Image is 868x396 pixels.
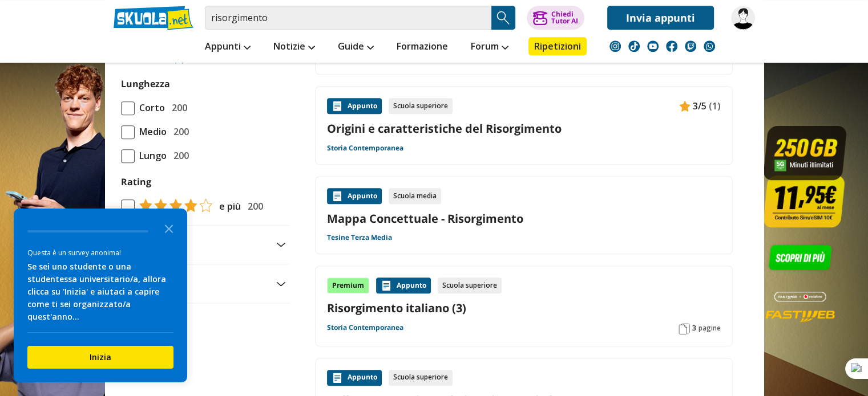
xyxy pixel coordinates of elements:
[135,100,165,115] span: Corto
[679,323,690,334] img: Pagine
[135,148,167,163] span: Lungo
[609,40,621,52] img: instagram
[699,324,721,333] span: pagine
[647,40,659,52] img: youtube
[666,40,677,52] img: facebook
[335,37,377,58] a: Guide
[327,277,369,293] div: Premium
[121,77,170,90] label: Lunghezza
[332,190,343,202] img: Appunti contenuto
[327,233,392,242] a: Tesine Terza Media
[27,247,173,258] div: Questa è un survey anonima!
[381,280,392,291] img: Appunti contenuto
[438,277,502,293] div: Scuola superiore
[121,174,285,189] label: Rating
[327,188,382,204] div: Appunto
[14,209,187,382] div: Survey
[468,37,511,58] a: Forum
[327,144,403,153] a: Storia Contemporanea
[389,370,453,386] div: Scuola superiore
[679,100,691,112] img: Appunti contenuto
[332,372,343,383] img: Appunti contenuto
[389,98,453,114] div: Scuola superiore
[685,40,696,52] img: twitch
[205,6,491,30] input: Cerca appunti, riassunti o versioni
[327,211,721,226] a: Mappa Concettuale - Risorgimento
[607,6,714,30] a: Invia appunti
[215,199,241,214] span: e più
[27,346,173,369] button: Inizia
[628,40,640,52] img: tiktok
[551,11,578,25] div: Chiedi Tutor AI
[135,198,212,212] img: tasso di risposta 4+
[169,124,189,139] span: 200
[394,37,451,58] a: Formazione
[276,281,285,286] img: Apri e chiudi sezione
[332,100,343,112] img: Appunti contenuto
[692,324,696,333] span: 3
[528,37,587,55] a: Ripetizioni
[27,260,173,323] div: Se sei uno studente o una studentessa universitario/a, allora clicca su 'Inizia' e aiutaci a capi...
[135,124,167,139] span: Medio
[704,40,715,52] img: WhatsApp
[271,37,318,58] a: Notizie
[327,370,382,386] div: Appunto
[243,199,263,214] span: 200
[389,188,441,204] div: Scuola media
[276,242,285,247] img: Apri e chiudi sezione
[327,323,403,332] a: Storia Contemporanea
[158,217,180,239] button: Close the survey
[169,148,189,163] span: 200
[376,277,431,293] div: Appunto
[731,6,755,30] img: MARTINA8080
[327,98,382,114] div: Appunto
[167,100,187,115] span: 200
[327,121,721,136] a: Origini e caratteristiche del Risorgimento
[495,9,512,26] img: Cerca appunti, riassunti o versioni
[709,99,721,113] span: (1)
[527,6,584,30] button: ChiediTutor AI
[202,37,253,58] a: Appunti
[491,6,515,30] button: Search Button
[327,300,721,316] a: Risorgimento italiano (3)
[693,99,706,113] span: 3/5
